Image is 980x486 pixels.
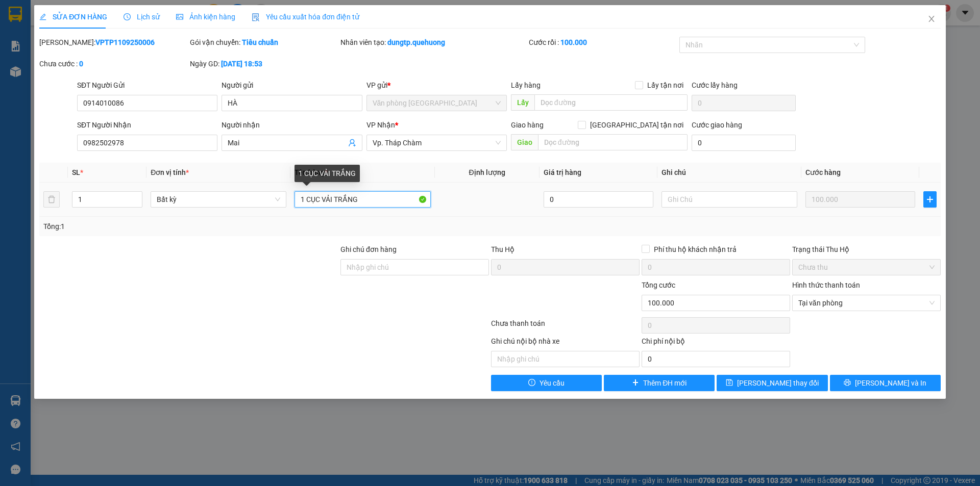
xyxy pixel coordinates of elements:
[692,135,796,151] input: Cước giao hàng
[366,121,395,129] span: VP Nhận
[844,379,851,387] span: printer
[540,377,565,389] span: Yêu cầu
[252,13,359,21] span: Yêu cầu xuất hóa đơn điện tử
[586,119,688,131] span: [GEOGRAPHIC_DATA] tận nơi
[717,375,827,391] button: save[PERSON_NAME] thay đổi
[43,191,60,208] button: delete
[13,66,56,114] b: An Anh Limousine
[798,295,935,311] span: Tại văn phòng
[560,38,587,46] b: 100.000
[124,13,131,20] span: clock-circle
[66,15,98,98] b: Biên nhận gởi hàng hóa
[79,60,83,68] b: 0
[222,119,362,131] div: Người nhận
[661,191,797,208] input: Ghi Chú
[340,37,527,48] div: Nhân viên tạo:
[295,191,430,208] input: VD: Bàn, Ghế
[511,81,541,89] span: Lấy hàng
[792,244,941,255] div: Trạng thái Thu Hộ
[222,80,362,91] div: Người gửi
[95,38,155,46] b: VPTP1109250006
[511,121,544,129] span: Giao hàng
[737,377,819,389] span: [PERSON_NAME] thay đổi
[190,58,338,69] div: Ngày GD:
[124,13,160,21] span: Lịch sử
[39,58,188,69] div: Chưa cước :
[692,121,742,129] label: Cước giao hàng
[534,94,688,111] input: Dọc đường
[529,37,677,48] div: Cước rồi :
[39,13,46,20] span: edit
[151,168,189,176] span: Đơn vị tính
[792,281,860,289] label: Hình thức thanh toán
[157,192,280,207] span: Bất kỳ
[643,80,688,91] span: Lấy tận nơi
[491,245,514,253] span: Thu Hộ
[538,134,688,150] input: Dọc đường
[39,37,188,48] div: [PERSON_NAME]:
[511,94,534,111] span: Lấy
[242,38,278,46] b: Tiêu chuẩn
[221,60,262,68] b: [DATE] 18:53
[72,168,80,176] span: SL
[176,13,183,20] span: picture
[604,375,715,391] button: plusThêm ĐH mới
[491,336,640,351] div: Ghi chú nội bộ nhà xe
[491,375,602,391] button: exclamation-circleYêu cầu
[43,221,378,232] div: Tổng: 1
[373,135,501,150] span: Vp. Tháp Chàm
[924,195,936,203] span: plus
[805,191,915,208] input: 0
[650,244,741,255] span: Phí thu hộ khách nhận trả
[632,379,639,387] span: plus
[830,375,941,391] button: printer[PERSON_NAME] và In
[927,15,936,23] span: close
[923,191,937,208] button: plus
[295,165,360,182] div: 1 CỤC VẢI TRẮNG
[917,5,946,34] button: Close
[642,281,675,289] span: Tổng cước
[77,119,217,131] div: SĐT Người Nhận
[366,80,507,91] div: VP gửi
[340,259,489,275] input: Ghi chú đơn hàng
[692,95,796,111] input: Cước lấy hàng
[387,38,445,46] b: dungtp.quehuong
[176,13,235,21] span: Ảnh kiện hàng
[469,168,505,176] span: Định lượng
[657,163,801,183] th: Ghi chú
[39,13,107,21] span: SỬA ĐƠN HÀNG
[490,318,641,336] div: Chưa thanh toán
[252,13,260,21] img: icon
[692,81,738,89] label: Cước lấy hàng
[528,379,535,387] span: exclamation-circle
[340,245,397,253] label: Ghi chú đơn hàng
[643,377,687,389] span: Thêm ĐH mới
[805,168,841,176] span: Cước hàng
[798,260,935,275] span: Chưa thu
[726,379,733,387] span: save
[348,139,356,147] span: user-add
[544,168,581,176] span: Giá trị hàng
[190,37,338,48] div: Gói vận chuyển:
[491,351,640,367] input: Nhập ghi chú
[511,134,538,150] span: Giao
[77,80,217,91] div: SĐT Người Gửi
[642,336,790,351] div: Chi phí nội bộ
[373,95,501,111] span: Văn phòng Tân Phú
[855,377,926,389] span: [PERSON_NAME] và In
